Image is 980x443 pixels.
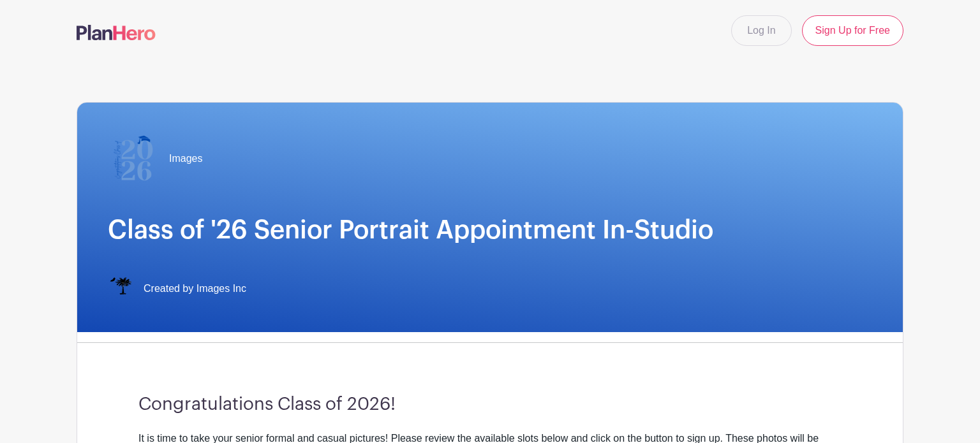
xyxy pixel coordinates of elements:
a: Sign Up for Free [802,15,903,46]
span: Created by Images Inc [144,281,246,296]
img: 2026%20logo%20(2).png [108,133,159,184]
span: Images [169,151,202,166]
a: Log In [731,15,791,46]
h3: Congratulations Class of 2026! [138,394,842,416]
img: IMAGES%20logo%20transparenT%20PNG%20s.png [108,276,133,301]
h1: Class of '26 Senior Portrait Appointment In-Studio [108,215,872,245]
img: logo-507f7623f17ff9eddc593b1ce0a138ce2505c220e1c5a4e2b4648c50719b7d32.svg [77,25,156,40]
